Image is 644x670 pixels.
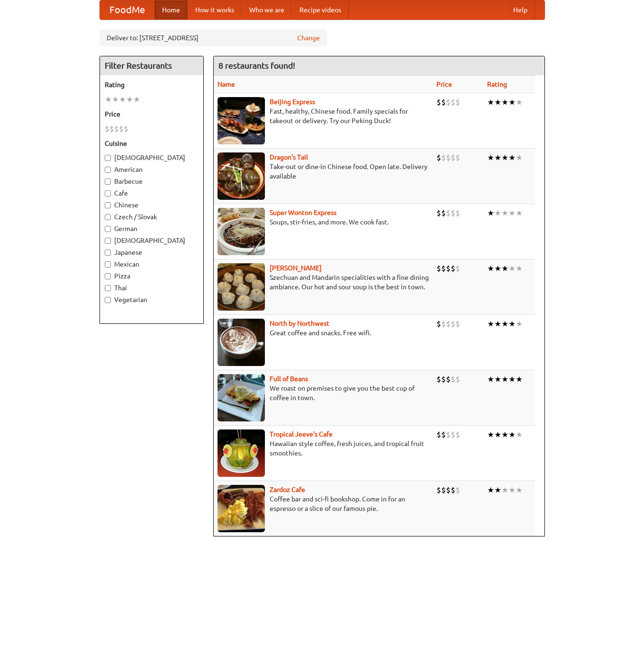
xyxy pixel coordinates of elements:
[446,263,451,274] li: $
[487,97,494,107] li: ★
[446,319,451,329] li: $
[501,152,508,163] li: ★
[105,188,199,198] label: Cafe
[218,208,265,255] img: superwonton.jpg
[105,224,199,233] label: German
[441,485,446,495] li: $
[119,94,126,105] li: ★
[516,208,523,218] li: ★
[506,0,535,19] a: Help
[451,263,455,274] li: $
[494,485,501,495] li: ★
[508,208,516,218] li: ★
[487,263,494,274] li: ★
[270,98,315,106] a: Beijing Express
[516,152,523,163] li: ★
[508,485,516,495] li: ★
[487,319,494,329] li: ★
[105,283,199,293] label: Thai
[451,152,455,163] li: $
[501,263,508,274] li: ★
[126,94,133,105] li: ★
[508,374,516,384] li: ★
[105,202,111,208] input: Chinese
[105,285,111,291] input: Thai
[441,263,446,274] li: $
[218,152,265,200] img: dragon.jpg
[105,139,199,148] h5: Cuisine
[270,209,336,216] a: Super Wonton Express
[105,165,199,174] label: American
[218,162,429,181] p: Take-out or dine-in Chinese food. Open late. Delivery available
[436,263,441,274] li: $
[516,263,523,274] li: ★
[436,97,441,107] li: $
[508,429,516,440] li: ★
[451,374,455,384] li: $
[100,29,327,46] div: Deliver to: [STREET_ADDRESS]
[501,97,508,107] li: ★
[218,217,429,227] p: Soups, stir-fries, and more. We cook fast.
[270,320,329,327] b: North by Northwest
[494,429,501,440] li: ★
[455,429,460,440] li: $
[119,124,124,134] li: $
[487,152,494,163] li: ★
[270,486,305,493] a: Zardoz Cafe
[451,208,455,218] li: $
[105,295,199,304] label: Vegetarian
[455,263,460,274] li: $
[508,263,516,274] li: ★
[494,152,501,163] li: ★
[516,97,523,107] li: ★
[501,374,508,384] li: ★
[508,152,516,163] li: ★
[270,430,333,438] a: Tropical Jeeve's Cafe
[105,109,199,119] h5: Price
[446,374,451,384] li: $
[455,319,460,329] li: $
[218,107,429,125] p: Fast, healthy, Chinese food. Family specials for takeout or delivery. Try our Peking Duck!
[451,319,455,329] li: $
[436,374,441,384] li: $
[292,0,349,19] a: Recipe videos
[494,208,501,218] li: ★
[451,485,455,495] li: $
[105,212,199,222] label: Czech / Slovak
[487,80,507,88] a: Rating
[487,429,494,440] li: ★
[105,273,111,279] input: Pizza
[441,319,446,329] li: $
[218,80,235,88] a: Name
[436,208,441,218] li: $
[105,297,111,303] input: Vegetarian
[501,429,508,440] li: ★
[105,236,199,245] label: [DEMOGRAPHIC_DATA]
[105,155,111,161] input: [DEMOGRAPHIC_DATA]
[100,56,203,75] h4: Filter Restaurants
[270,264,322,272] a: [PERSON_NAME]
[441,374,446,384] li: $
[508,97,516,107] li: ★
[446,429,451,440] li: $
[455,97,460,107] li: $
[100,0,154,19] a: FoodMe
[105,261,111,268] input: Mexican
[218,439,429,458] p: Hawaiian style coffee, fresh juices, and tropical fruit smoothies.
[105,179,111,185] input: Barbecue
[516,429,523,440] li: ★
[446,97,451,107] li: $
[494,319,501,329] li: ★
[105,214,111,220] input: Czech / Slovak
[441,429,446,440] li: $
[218,97,265,144] img: beijing.jpg
[455,485,460,495] li: $
[218,328,429,338] p: Great coffee and snacks. Free wifi.
[105,271,199,281] label: Pizza
[455,208,460,218] li: $
[154,0,188,19] a: Home
[105,80,199,89] h5: Rating
[114,124,119,134] li: $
